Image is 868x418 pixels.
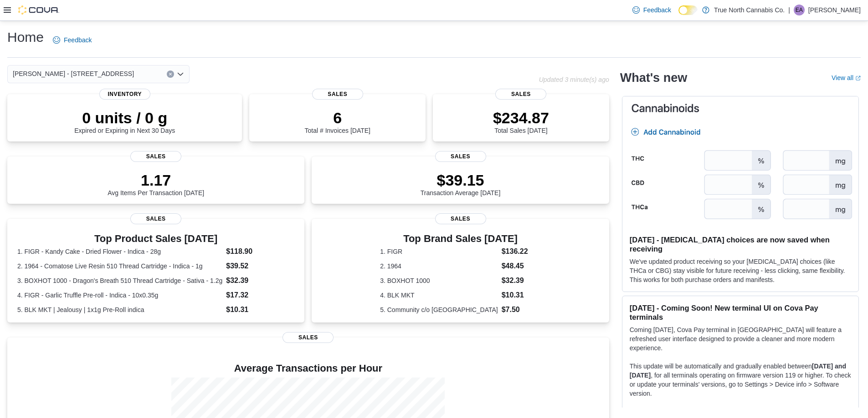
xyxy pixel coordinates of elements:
[380,305,498,314] dt: 5. Community c/o [GEOGRAPHIC_DATA]
[17,305,222,314] dt: 5. BLK MKT | Jealousy | 1x1g Pre-Roll indica
[502,261,541,272] dd: $48.45
[794,5,805,15] div: Erin Anderson
[108,171,204,196] div: Avg Items Per Transaction [DATE]
[17,233,295,244] h3: Top Product Sales [DATE]
[74,109,175,127] p: 0 units / 0 g
[630,235,851,253] h3: [DATE] - [MEDICAL_DATA] choices are now saved when receiving
[421,171,501,189] p: $39.15
[808,5,861,15] p: [PERSON_NAME]
[15,363,602,374] h4: Average Transactions per Hour
[226,290,294,301] dd: $17.32
[502,304,541,315] dd: $7.50
[130,213,181,224] span: Sales
[312,89,363,100] span: Sales
[630,325,851,353] p: Coming [DATE], Cova Pay terminal in [GEOGRAPHIC_DATA] will feature a refreshed user interface des...
[305,109,370,127] p: 6
[435,151,486,162] span: Sales
[629,1,675,19] a: Feedback
[177,71,184,78] button: Open list of options
[99,89,150,100] span: Inventory
[435,213,486,224] span: Sales
[421,171,501,196] div: Transaction Average [DATE]
[380,276,498,285] dt: 3. BOXHOT 1000
[226,304,294,315] dd: $10.31
[788,5,790,15] p: |
[630,362,851,398] p: This update will be automatically and gradually enabled between , for all terminals operating on ...
[49,31,95,49] a: Feedback
[714,5,785,15] p: True North Cannabis Co.
[226,261,294,272] dd: $39.52
[282,332,334,343] span: Sales
[832,74,861,81] a: View allExternal link
[380,233,541,244] h3: Top Brand Sales [DATE]
[17,276,222,285] dt: 3. BOXHOT 1000 - Dragon's Breath 510 Thread Cartridge - Sativa - 1.2g
[380,262,498,271] dt: 2. 1964
[493,109,549,127] p: $234.87
[226,246,294,257] dd: $118.90
[796,5,803,15] span: EA
[13,68,134,79] span: [PERSON_NAME] - [STREET_ADDRESS]
[380,291,498,300] dt: 4. BLK MKT
[643,5,671,15] span: Feedback
[493,109,549,134] div: Total Sales [DATE]
[502,275,541,286] dd: $32.39
[630,257,851,284] p: We've updated product receiving so your [MEDICAL_DATA] choices (like THCa or CBG) stay visible fo...
[678,5,698,15] input: Dark Mode
[502,246,541,257] dd: $136.22
[502,290,541,301] dd: $10.31
[630,303,851,322] h3: [DATE] - Coming Soon! New terminal UI on Cova Pay terminals
[855,76,861,81] svg: External link
[74,109,175,134] div: Expired or Expiring in Next 30 Days
[167,71,174,78] button: Clear input
[226,275,294,286] dd: $32.39
[17,262,222,271] dt: 2. 1964 - Comatose Live Resin 510 Thread Cartridge - Indica - 1g
[620,71,687,85] h2: What's new
[130,151,181,162] span: Sales
[64,35,92,45] span: Feedback
[7,28,44,46] h1: Home
[17,291,222,300] dt: 4. FIGR - Garlic Truffle Pre-roll - Indica - 10x0.35g
[539,76,609,83] p: Updated 3 minute(s) ago
[305,109,370,134] div: Total # Invoices [DATE]
[380,247,498,256] dt: 1. FIGR
[495,89,546,100] span: Sales
[108,171,204,189] p: 1.17
[17,247,222,256] dt: 1. FIGR - Kandy Cake - Dried Flower - Indica - 28g
[18,5,59,15] img: Cova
